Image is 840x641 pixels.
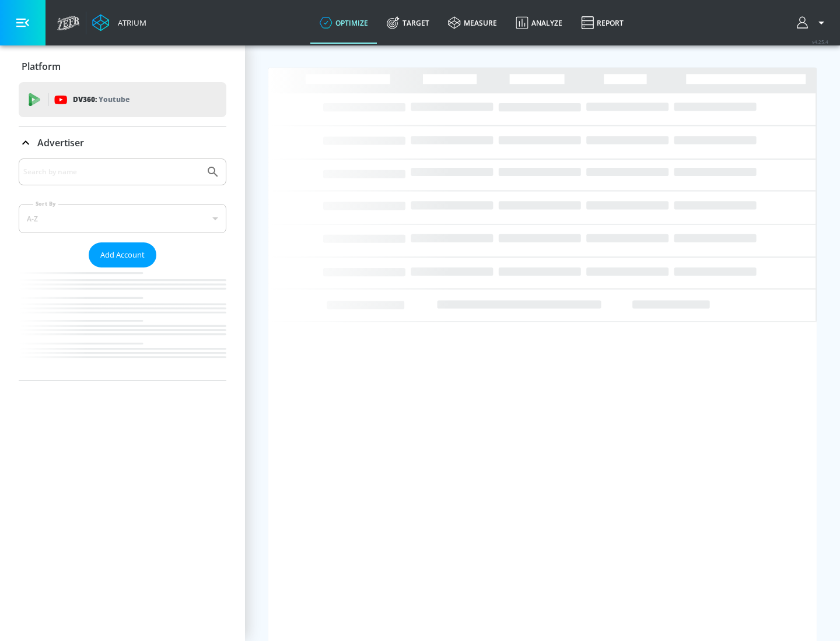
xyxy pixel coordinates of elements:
[19,204,226,233] div: A-Z
[19,50,226,83] div: Platform
[310,2,377,44] a: optimize
[19,82,226,117] div: DV360: Youtube
[572,2,633,44] a: Report
[33,200,58,207] label: Sort By
[506,2,572,44] a: Analyze
[19,267,226,381] nav: list of Advertiser
[37,136,84,149] p: Advertiser
[73,93,129,106] p: DV360:
[812,38,828,45] span: v 4.25.4
[377,2,439,44] a: Target
[100,248,145,262] span: Add Account
[439,2,506,44] a: measure
[19,159,226,381] div: Advertiser
[22,60,61,73] p: Platform
[89,242,156,267] button: Add Account
[92,14,146,31] a: Atrium
[23,164,200,179] input: Search by name
[19,126,226,159] div: Advertiser
[113,17,146,28] div: Atrium
[99,93,129,105] p: Youtube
